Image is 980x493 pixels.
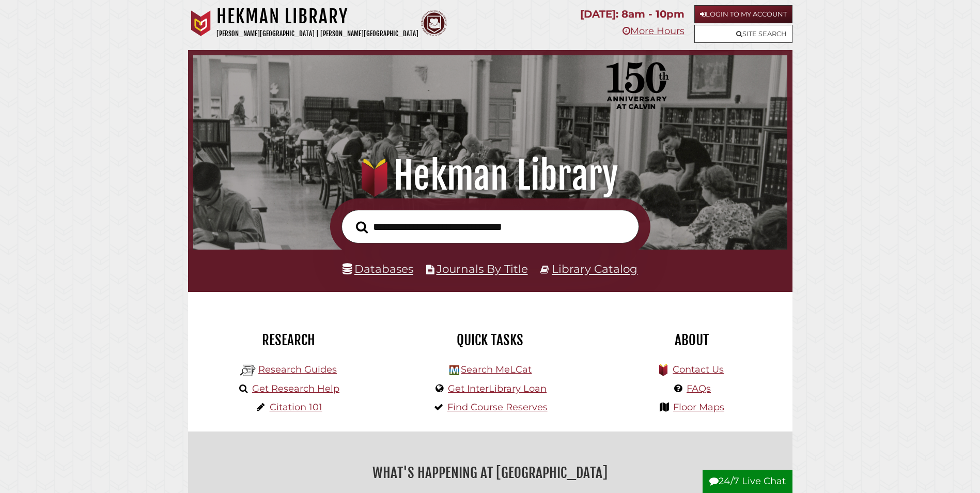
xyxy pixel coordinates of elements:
a: Get InterLibrary Loan [448,383,547,394]
img: Calvin Theological Seminary [421,10,447,36]
img: Calvin University [188,10,214,36]
a: Research Guides [258,364,337,375]
h1: Hekman Library [216,5,418,28]
a: Contact Us [673,364,724,375]
a: Get Research Help [252,383,339,394]
a: Databases [343,262,413,275]
a: More Hours [623,25,685,37]
h1: Hekman Library [208,153,772,198]
a: Journals By Title [437,262,528,275]
a: Site Search [694,25,792,43]
img: Hekman Library Logo [240,363,256,378]
a: Library Catalog [552,262,637,275]
h2: About [599,331,785,349]
h2: Research [196,331,382,349]
i: Search [356,221,368,234]
p: [PERSON_NAME][GEOGRAPHIC_DATA] | [PERSON_NAME][GEOGRAPHIC_DATA] [216,28,418,40]
a: Floor Maps [673,402,724,413]
button: Search [351,218,373,237]
h2: Quick Tasks [397,331,583,349]
a: Citation 101 [270,402,322,413]
a: Search MeLCat [461,364,532,375]
a: Login to My Account [694,5,792,23]
a: Find Course Reserves [447,402,548,413]
img: Hekman Library Logo [449,365,459,375]
p: [DATE]: 8am - 10pm [580,5,685,23]
a: FAQs [687,383,711,394]
h2: What's Happening at [GEOGRAPHIC_DATA] [196,461,785,485]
